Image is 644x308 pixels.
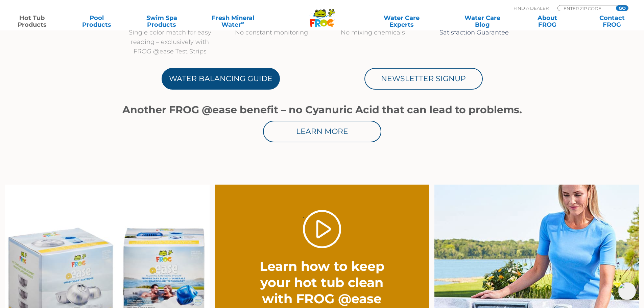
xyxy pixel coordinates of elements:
[457,15,507,28] a: Water CareBlog
[439,29,509,36] a: Satisfaction Guarantee
[137,15,187,28] a: Swim SpaProducts
[361,15,443,28] a: Water CareExperts
[119,104,525,116] h1: Another FROG @ease benefit – no Cyanuric Acid that can lead to problems.
[329,28,417,37] p: No mixing chemicals
[228,28,315,37] p: No constant monitoring
[514,5,549,11] p: Find A Dealer
[247,258,397,307] h2: Learn how to keep your hot tub clean with FROG @ease
[587,15,637,28] a: ContactFROG
[364,68,483,90] a: Newsletter Signup
[563,5,609,11] input: Zip Code Form
[201,15,264,28] a: Fresh MineralWater∞
[303,210,341,248] a: Play Video
[241,20,244,25] sup: ∞
[126,28,214,56] p: Single color match for easy reading – exclusively with FROG @ease Test Strips
[162,68,280,90] a: Water Balancing Guide
[616,5,628,11] input: GO
[72,15,122,28] a: PoolProducts
[618,282,636,300] img: openIcon
[263,121,381,142] a: Learn More
[7,15,57,28] a: Hot TubProducts
[522,15,572,28] a: AboutFROG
